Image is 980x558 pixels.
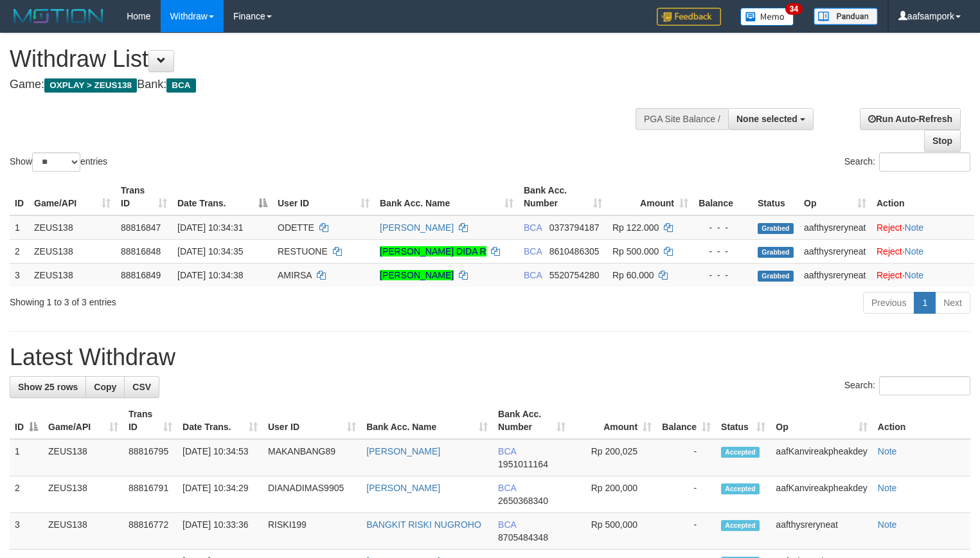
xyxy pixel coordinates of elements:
[693,179,753,215] th: Balance
[116,179,172,215] th: Trans ID: activate to sort column ascending
[121,270,161,280] span: 88816849
[657,402,716,439] th: Balance: activate to sort column ascending
[612,222,659,233] span: Rp 122.000
[873,402,970,439] th: Action
[43,476,123,513] td: ZEUS138
[366,519,481,530] a: BANGKIT RISKI NUGROHO
[771,513,872,550] td: aafthysreryneat
[375,179,519,215] th: Bank Acc. Name: activate to sort column ascending
[871,263,974,287] td: ·
[10,513,43,550] td: 3
[177,270,243,280] span: [DATE] 10:34:38
[29,239,116,263] td: ZEUS138
[43,402,123,439] th: Game/API: activate to sort column ascending
[524,270,542,280] span: BCA
[10,179,29,215] th: ID
[524,246,542,256] span: BCA
[740,8,794,26] img: Button%20Memo.svg
[785,3,803,15] span: 34
[498,519,516,530] span: BCA
[172,179,272,215] th: Date Trans.: activate to sort column descending
[10,476,43,513] td: 2
[10,439,43,476] td: 1
[498,483,516,493] span: BCA
[263,513,361,550] td: RISKI199
[123,513,177,550] td: 88816772
[94,382,116,392] span: Copy
[278,246,328,256] span: RESTUONE
[924,130,961,152] a: Stop
[10,291,398,309] div: Showing 1 to 3 of 3 entries
[380,270,454,280] a: [PERSON_NAME]
[123,402,177,439] th: Trans ID: activate to sort column ascending
[877,222,902,233] a: Reject
[18,382,78,392] span: Show 25 rows
[272,179,375,215] th: User ID: activate to sort column ascending
[905,270,924,280] a: Note
[612,270,654,280] span: Rp 60.000
[721,447,760,458] span: Accepted
[177,246,243,256] span: [DATE] 10:34:35
[498,459,548,469] span: Copy 1951011164 to clipboard
[878,446,897,456] a: Note
[571,439,657,476] td: Rp 200,025
[728,108,814,130] button: None selected
[177,402,263,439] th: Date Trans.: activate to sort column ascending
[85,376,125,398] a: Copy
[278,222,314,233] span: ODETTE
[758,271,794,282] span: Grabbed
[758,223,794,234] span: Grabbed
[549,270,600,280] span: Copy 5520754280 to clipboard
[366,446,440,456] a: [PERSON_NAME]
[699,245,747,258] div: - - -
[657,8,721,26] img: Feedback.jpg
[571,513,657,550] td: Rp 500,000
[799,263,871,287] td: aafthysreryneat
[177,222,243,233] span: [DATE] 10:34:31
[549,222,600,233] span: Copy 0373794187 to clipboard
[29,179,116,215] th: Game/API: activate to sort column ascending
[844,152,970,172] label: Search:
[878,519,897,530] a: Note
[132,382,151,392] span: CSV
[10,46,641,72] h1: Withdraw List
[43,513,123,550] td: ZEUS138
[914,292,936,314] a: 1
[10,6,107,26] img: MOTION_logo.png
[771,476,872,513] td: aafKanvireakpheakdey
[123,439,177,476] td: 88816795
[498,532,548,543] span: Copy 8705484348 to clipboard
[10,345,970,370] h1: Latest Withdraw
[263,439,361,476] td: MAKANBANG89
[877,246,902,256] a: Reject
[380,246,486,256] a: [PERSON_NAME] DIDA R
[10,78,641,91] h4: Game: Bank:
[736,114,797,124] span: None selected
[32,152,80,172] select: Showentries
[166,78,195,93] span: BCA
[29,263,116,287] td: ZEUS138
[612,246,659,256] span: Rp 500.000
[721,483,760,494] span: Accepted
[366,483,440,493] a: [PERSON_NAME]
[10,376,86,398] a: Show 25 rows
[498,496,548,506] span: Copy 2650368340 to clipboard
[860,108,961,130] a: Run Auto-Refresh
[863,292,914,314] a: Previous
[121,222,161,233] span: 88816847
[771,439,872,476] td: aafKanvireakpheakdey
[753,179,799,215] th: Status
[814,8,878,25] img: panduan.png
[771,402,872,439] th: Op: activate to sort column ascending
[380,222,454,233] a: [PERSON_NAME]
[871,215,974,240] td: ·
[10,402,43,439] th: ID: activate to sort column descending
[361,402,493,439] th: Bank Acc. Name: activate to sort column ascending
[524,222,542,233] span: BCA
[607,179,693,215] th: Amount: activate to sort column ascending
[10,152,107,172] label: Show entries
[123,476,177,513] td: 88816791
[877,270,902,280] a: Reject
[549,246,600,256] span: Copy 8610486305 to clipboard
[636,108,728,130] div: PGA Site Balance /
